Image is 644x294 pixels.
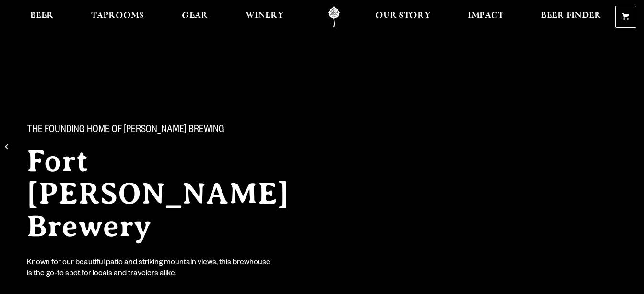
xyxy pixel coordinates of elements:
[375,12,431,20] span: Our Story
[316,6,352,28] a: Odell Home
[246,12,284,20] span: Winery
[24,6,60,28] a: Beer
[27,258,272,280] div: Known for our beautiful patio and striking mountain views, this brewhouse is the go-to spot for l...
[541,12,601,20] span: Beer Finder
[182,12,208,20] span: Gear
[468,12,503,20] span: Impact
[91,12,144,20] span: Taprooms
[27,145,326,243] h2: Fort [PERSON_NAME] Brewery
[462,6,510,28] a: Impact
[535,6,608,28] a: Beer Finder
[239,6,290,28] a: Winery
[27,124,224,137] span: The Founding Home of [PERSON_NAME] Brewing
[85,6,150,28] a: Taprooms
[30,12,54,20] span: Beer
[176,6,214,28] a: Gear
[369,6,437,28] a: Our Story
